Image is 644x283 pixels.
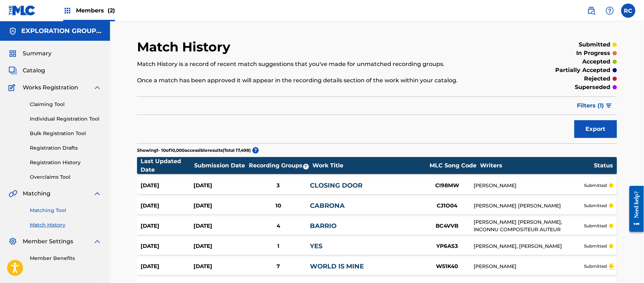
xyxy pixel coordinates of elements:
button: Export [574,120,617,138]
img: Member Settings [9,237,17,246]
div: [PERSON_NAME], [PERSON_NAME] [474,243,584,250]
div: [PERSON_NAME] [474,182,584,189]
div: [DATE] [193,182,246,190]
a: Match History [30,221,102,229]
span: Works Registration [23,83,78,92]
span: (2) [108,7,115,14]
img: expand [93,189,102,198]
h5: EXPLORATION GROUP LLC [21,27,102,35]
img: search [587,6,596,15]
img: Top Rightsholders [63,6,72,15]
p: superseded [575,83,611,91]
div: Last Updated Date [141,157,194,174]
div: [DATE] [193,262,246,271]
p: submitted [584,223,607,229]
a: CatalogCatalog [9,66,45,75]
a: Overclaims Tool [30,173,102,181]
div: 7 [246,262,310,271]
div: Recording Groups [248,161,312,170]
div: Work Title [312,161,426,170]
img: Accounts [9,27,17,35]
a: Bulk Registration Tool [30,130,102,137]
div: 10 [246,202,310,210]
h2: Match History [137,39,234,55]
div: [DATE] [193,222,246,230]
p: partially accepted [556,66,611,74]
a: Registration History [30,159,102,166]
a: SummarySummary [9,49,51,58]
div: [DATE] [141,262,193,271]
a: Claiming Tool [30,101,102,108]
a: BARRIO [310,222,337,230]
div: [DATE] [141,242,193,250]
div: [DATE] [141,182,193,190]
img: filter [606,104,612,108]
div: 1 [246,242,310,250]
span: ? [252,147,259,154]
img: expand [93,237,102,246]
div: [DATE] [141,202,193,210]
p: accepted [583,57,611,66]
a: Individual Registration Tool [30,115,102,123]
div: 3 [246,182,310,190]
div: YP6AS3 [421,242,474,250]
div: [DATE] [193,202,246,210]
a: Public Search [584,4,599,18]
span: Member Settings [23,237,73,246]
p: Showing 1 - 10 of 10,000 accessible results (Total 17,498 ) [137,147,251,154]
div: MLC Song Code [426,161,480,170]
iframe: Resource Center [624,181,644,238]
div: Status [594,161,613,170]
div: [PERSON_NAME] [PERSON_NAME] [474,202,584,210]
span: Catalog [23,66,45,75]
img: help [606,6,614,15]
img: Summary [9,49,17,58]
div: Drag [611,256,615,277]
span: Matching [23,189,50,198]
p: Once a match has been approved it will appear in the recording details section of the work within... [137,76,507,85]
div: CJ1O04 [421,202,474,210]
a: CLOSING DOOR [310,182,362,189]
div: Submission Date [194,161,247,170]
p: Match History is a record of recent match suggestions that you've made for unmatched recording gr... [137,60,507,68]
img: MLC Logo [9,5,36,16]
p: submitted [584,202,607,209]
img: Works Registration [9,83,18,92]
div: 4 [246,222,310,230]
div: [DATE] [193,242,246,250]
div: CI98MW [421,182,474,190]
a: Member Benefits [30,255,102,262]
a: Matching Tool [30,207,102,214]
img: Catalog [9,66,17,75]
a: YES [310,242,322,250]
div: [PERSON_NAME] [PERSON_NAME], INCONNU COMPOSITEUR AUTEUR [474,218,584,233]
a: CABRONA [310,202,345,210]
div: W51K40 [421,262,474,271]
p: submitted [584,182,607,189]
p: submitted [584,243,607,249]
div: Help [603,4,617,18]
img: Matching [9,189,17,198]
span: Filters ( 1 ) [577,101,604,110]
a: Registration Drafts [30,144,102,152]
div: [DATE] [141,222,193,230]
span: ? [303,164,309,170]
p: rejected [584,74,611,83]
div: User Menu [621,4,635,18]
span: Summary [23,49,51,58]
iframe: Chat Widget [608,249,644,283]
p: submitted [584,263,607,270]
span: Members [76,6,115,15]
p: in progress [577,49,611,57]
div: [PERSON_NAME] [474,263,584,270]
img: expand [93,83,102,92]
div: Writers [480,161,594,170]
div: BC4VVB [421,222,474,230]
a: WORLD IS MINE [310,262,364,270]
button: Filters (1) [573,97,617,115]
p: submitted [579,40,611,49]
